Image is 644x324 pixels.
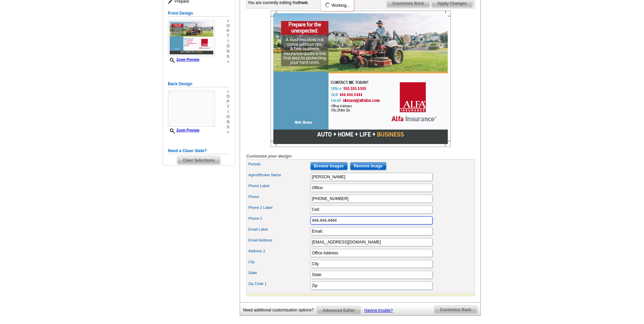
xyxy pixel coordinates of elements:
[364,308,393,313] a: Having trouble?
[249,270,310,276] label: State
[316,306,361,315] a: Advanced Editor
[434,306,477,314] span: Customize Back
[249,237,310,243] label: Email Address
[226,99,229,104] span: p
[249,259,310,265] label: City
[508,166,644,324] iframe: LiveChat chat widget
[310,162,348,170] input: Browse Images
[350,162,386,170] input: Remove Image
[226,109,229,114] span: i
[249,227,310,232] label: Email Label
[226,89,229,94] span: »
[271,11,451,147] img: Z18902147_00001_1.jpg
[249,172,310,178] label: Agent/Broker Name
[249,161,310,167] label: Portrait
[298,0,308,5] b: front
[243,306,317,314] div: Need additional customization options?
[226,125,229,130] span: s
[226,39,229,44] span: i
[168,20,215,56] img: Z18902147_00001_1.jpg
[168,91,215,127] img: Z18902147_00001_2.jpg
[226,59,229,64] span: »
[226,18,229,23] span: »
[168,148,230,154] h5: Need a Clean Slate?
[168,10,230,17] h5: Front Design
[249,248,310,254] label: Address 1
[249,194,310,200] label: Phone
[226,29,229,34] span: p
[226,94,229,99] span: o
[226,23,229,29] span: o
[168,81,230,87] h5: Back Design
[249,216,310,221] label: Phone 2
[177,156,220,164] span: Clear Selections
[226,114,229,120] span: o
[249,183,310,189] label: Phone Label
[226,49,229,54] span: n
[249,205,310,211] label: Phone 2 Label
[226,130,229,135] span: »
[226,54,229,59] span: s
[226,44,229,49] span: o
[325,2,330,8] img: loading...
[226,120,229,125] span: n
[226,34,229,39] span: t
[168,58,200,61] a: Zoom Preview
[249,281,310,287] label: Zip Code 1
[168,128,200,132] a: Zoom Preview
[246,154,293,159] i: Customize your design:
[226,104,229,109] span: t
[317,306,361,314] span: Advanced Editor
